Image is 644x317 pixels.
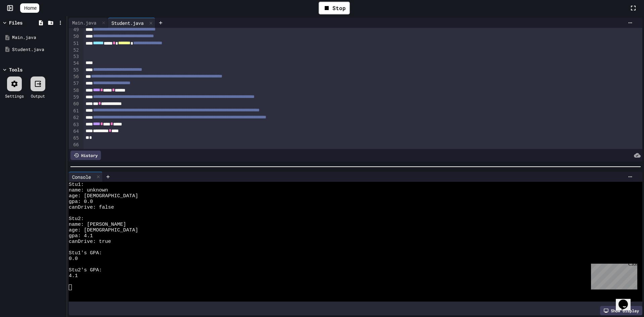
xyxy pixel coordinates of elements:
div: 54 [69,60,80,67]
div: 60 [69,101,80,107]
div: 49 [69,27,80,33]
div: 61 [69,108,80,114]
span: 4.1 [69,273,78,279]
div: 59 [69,94,80,101]
div: Show display [600,306,642,315]
div: 65 [69,135,80,142]
div: History [70,151,101,160]
div: Tools [9,66,22,73]
div: Main.java [69,18,108,28]
div: Main.java [69,19,100,26]
div: Student.java [108,18,155,28]
span: Stu2's GPA: [69,267,102,273]
span: canDrive: false [69,205,114,210]
div: 50 [69,33,80,40]
div: 53 [69,53,80,60]
div: 58 [69,87,80,94]
div: 56 [69,73,80,80]
div: 66 [69,142,80,148]
div: Settings [5,93,24,99]
div: Console [69,172,103,182]
a: Home [20,3,39,13]
span: gpa: 4.1 [69,233,93,239]
div: 51 [69,40,80,47]
div: 57 [69,80,80,87]
div: 67 [69,148,80,155]
span: Stu1: [69,182,84,188]
div: 62 [69,114,80,121]
span: name: unknown [69,188,108,193]
span: Stu2: [69,216,84,222]
span: age: [DEMOGRAPHIC_DATA] [69,193,138,199]
div: 64 [69,128,80,135]
div: 55 [69,67,80,73]
div: Stop [319,2,350,14]
span: Home [24,5,37,11]
div: Chat with us now!Close [3,3,46,43]
span: canDrive: true [69,239,111,245]
div: Student.java [108,19,147,27]
iframe: chat widget [616,290,637,310]
span: gpa: 0.0 [69,199,93,205]
iframe: chat widget [588,261,637,289]
div: Output [31,93,45,99]
div: 52 [69,47,80,54]
div: Student.java [12,46,64,53]
span: 0.0 [69,256,78,262]
span: name: [PERSON_NAME] [69,222,126,227]
div: Console [69,173,94,180]
div: Main.java [12,34,64,41]
span: Stu1's GPA: [69,250,102,256]
div: Files [9,19,22,26]
span: age: [DEMOGRAPHIC_DATA] [69,227,138,233]
div: 63 [69,121,80,128]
